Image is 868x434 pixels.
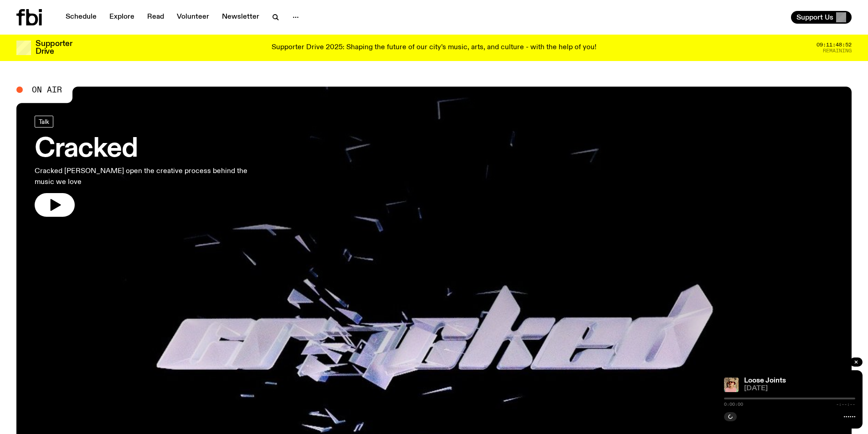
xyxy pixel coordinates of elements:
[744,385,855,392] span: [DATE]
[796,13,833,21] span: Support Us
[823,48,852,53] span: Remaining
[39,118,49,125] span: Talk
[35,137,268,162] h3: Cracked
[744,377,786,384] a: Loose Joints
[104,11,140,24] a: Explore
[142,11,169,24] a: Read
[817,42,852,47] span: 09:11:48:52
[60,11,102,24] a: Schedule
[836,402,855,407] span: -:--:--
[724,402,743,407] span: 0:00:00
[36,40,72,56] h3: Supporter Drive
[32,86,62,94] span: On Air
[724,378,739,392] img: Tyson stands in front of a paperbark tree wearing orange sunglasses, a suede bucket hat and a pin...
[791,11,852,24] button: Support Us
[35,116,268,217] a: CrackedCracked [PERSON_NAME] open the creative process behind the music we love
[35,166,268,188] p: Cracked [PERSON_NAME] open the creative process behind the music we love
[171,11,215,24] a: Volunteer
[216,11,265,24] a: Newsletter
[35,116,53,128] a: Talk
[272,44,596,52] p: Supporter Drive 2025: Shaping the future of our city’s music, arts, and culture - with the help o...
